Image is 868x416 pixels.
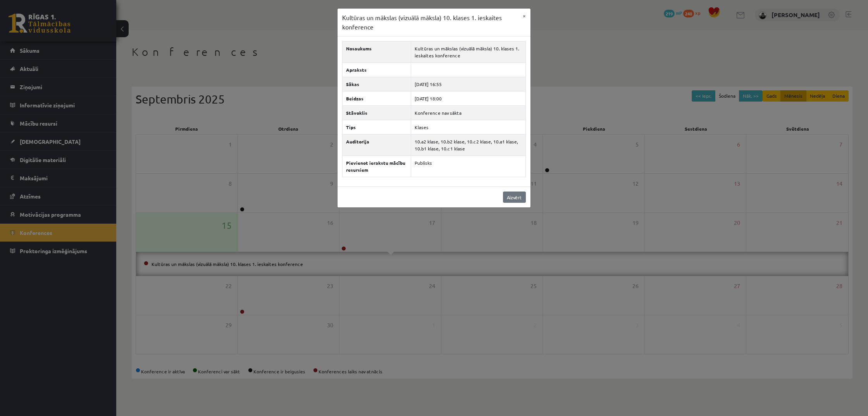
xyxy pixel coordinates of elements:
[411,91,526,106] td: [DATE] 18:00
[343,135,411,156] th: Auditorija
[343,91,411,106] th: Beidzas
[343,106,411,120] th: Stāvoklis
[343,120,411,135] th: Tips
[411,77,526,91] td: [DATE] 16:55
[343,77,411,91] th: Sākas
[343,63,411,77] th: Apraksts
[411,135,526,156] td: 10.a2 klase, 10.b2 klase, 10.c2 klase, 10.a1 klase, 10.b1 klase, 10.c1 klase
[342,13,518,31] h3: Kultūras un mākslas (vizuālā māksla) 10. klases 1. ieskaites konference
[411,106,526,120] td: Konference nav sākta
[411,156,526,177] td: Publisks
[343,156,411,177] th: Pievienot ierakstu mācību resursiem
[411,41,526,63] td: Kultūras un mākslas (vizuālā māksla) 10. klases 1. ieskaites konference
[411,120,526,135] td: Klases
[518,9,530,23] button: ×
[343,41,411,63] th: Nosaukums
[503,192,526,203] a: Aizvērt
